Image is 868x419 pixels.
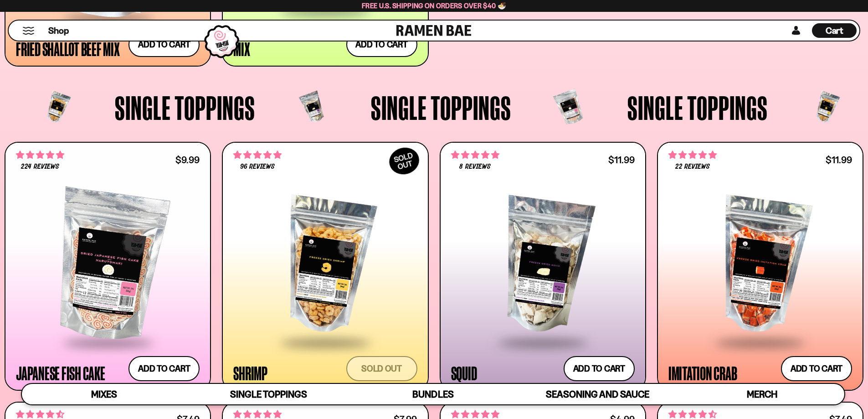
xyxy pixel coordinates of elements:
[128,356,200,381] button: Add to cart
[812,21,857,41] a: Cart
[240,163,275,171] span: 96 reviews
[412,388,453,400] span: Bundles
[675,163,710,171] span: 22 reviews
[222,142,428,391] a: SOLDOUT 4.90 stars 96 reviews Shrimp Sold out
[230,388,307,400] span: Single Toppings
[627,91,768,124] span: Single Toppings
[680,384,844,404] a: Merch
[657,142,863,391] a: 4.86 stars 22 reviews $11.99 Imitation Crab Add to cart
[5,142,211,391] a: 4.76 stars 224 reviews $9.99 Japanese Fish Cake Add to cart
[175,155,200,164] div: $9.99
[16,41,120,57] div: Fried Shallot Beef Mix
[451,365,477,381] div: Squid
[362,1,506,10] span: Free U.S. Shipping on Orders over $40 🍜
[546,388,649,400] span: Seasoning and Sauce
[564,356,635,381] button: Add to cart
[826,155,852,164] div: $11.99
[747,388,777,400] span: Merch
[115,91,255,124] span: Single Toppings
[826,25,843,36] span: Cart
[233,24,341,57] div: No Fungus Among Us Mix
[22,384,186,404] a: Mixes
[385,143,424,179] div: SOLD OUT
[781,356,852,381] button: Add to cart
[451,149,499,161] span: 4.75 stars
[459,163,490,171] span: 8 reviews
[91,388,117,400] span: Mixes
[668,149,717,161] span: 4.86 stars
[351,384,515,404] a: Bundles
[440,142,646,391] a: 4.75 stars 8 reviews $11.99 Squid Add to cart
[21,163,59,171] span: 224 reviews
[48,25,69,37] span: Shop
[608,155,635,164] div: $11.99
[233,149,282,161] span: 4.90 stars
[515,384,680,404] a: Seasoning and Sauce
[186,384,351,404] a: Single Toppings
[48,23,69,38] a: Shop
[233,365,267,381] div: Shrimp
[16,149,64,161] span: 4.76 stars
[668,365,737,381] div: Imitation Crab
[371,91,511,124] span: Single Toppings
[22,27,35,35] button: Mobile Menu Trigger
[16,365,105,381] div: Japanese Fish Cake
